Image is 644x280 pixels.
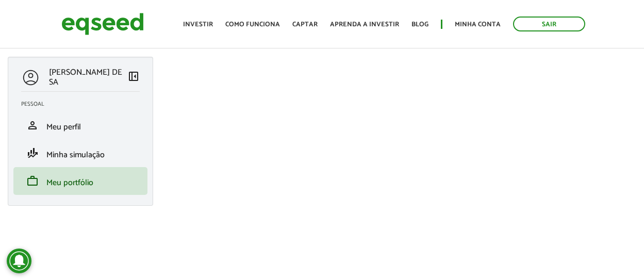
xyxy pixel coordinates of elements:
a: workMeu portfólio [21,175,140,187]
li: Meu perfil [13,111,147,139]
p: [PERSON_NAME] DE SA [49,68,127,87]
a: finance_modeMinha simulação [21,147,140,159]
span: person [26,119,39,131]
a: Minha conta [455,21,501,28]
a: Captar [292,21,318,28]
a: Aprenda a investir [330,21,399,28]
span: finance_mode [26,147,39,159]
a: Como funciona [225,21,280,28]
a: Investir [183,21,213,28]
span: Minha simulação [46,148,105,162]
span: Meu portfólio [46,176,93,190]
a: Blog [411,21,428,28]
h2: Pessoal [21,101,147,107]
a: Sair [513,17,585,31]
img: EqSeed [61,10,144,38]
span: left_panel_close [127,70,140,83]
a: personMeu perfil [21,119,140,131]
span: work [26,175,39,187]
li: Minha simulação [13,139,147,167]
span: Meu perfil [46,120,81,134]
li: Meu portfólio [13,167,147,195]
a: Colapsar menu [127,70,140,85]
